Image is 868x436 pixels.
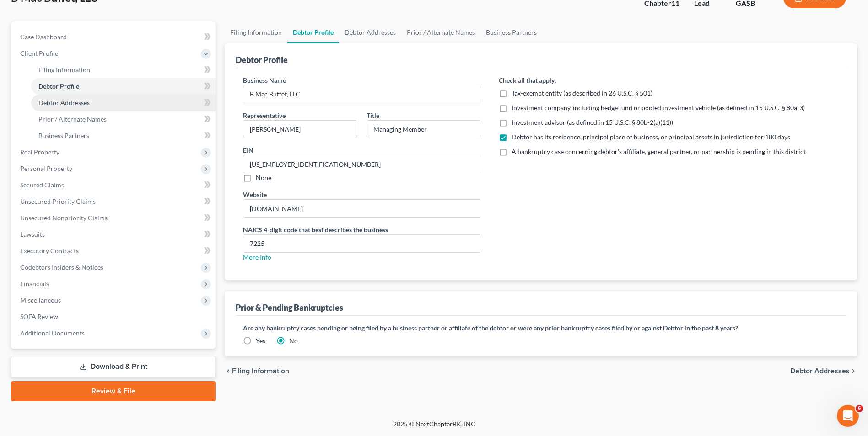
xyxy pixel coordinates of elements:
[256,336,265,346] label: Yes
[20,49,58,57] span: Client Profile
[20,230,45,238] span: Lawsuits
[20,263,103,271] span: Codebtors Insiders & Notices
[512,118,673,126] span: Investment advisor (as defined in 15 U.S.C. § 80b-2(a)(11))
[236,54,288,65] div: Debtor Profile
[13,193,216,210] a: Unsecured Priority Claims
[225,367,232,375] i: chevron_left
[243,323,839,333] label: Are any bankruptcy cases pending or being filed by a business partner or affiliate of the debtor ...
[38,99,90,106] span: Debtor Addresses
[20,214,108,222] span: Unsecured Nonpriority Claims
[287,21,339,43] a: Debtor Profile
[38,66,90,74] span: Filing Information
[38,132,89,139] span: Business Partners
[243,145,253,155] label: EIN
[480,21,542,43] a: Business Partners
[243,225,388,234] label: NAICS 4-digit code that best describes the business
[243,85,480,103] input: Enter name...
[31,111,216,128] a: Prior / Alternate Names
[243,111,286,120] label: Representative
[243,121,357,138] input: Enter representative...
[339,21,401,43] a: Debtor Addresses
[20,197,96,205] span: Unsecured Priority Claims
[512,133,790,141] span: Debtor has its residence, principal place of business, or principal assets in jurisdiction for 18...
[13,29,216,45] a: Case Dashboard
[20,165,72,172] span: Personal Property
[20,247,79,255] span: Executory Contracts
[31,62,216,78] a: Filing Information
[13,308,216,325] a: SOFA Review
[243,235,480,252] input: XXXX
[13,226,216,243] a: Lawsuits
[837,405,859,427] iframe: Intercom live chat
[11,381,216,401] a: Review & File
[243,190,267,199] label: Website
[20,33,67,41] span: Case Dashboard
[13,243,216,259] a: Executory Contracts
[512,89,652,97] span: Tax-exempt entity (as described in 26 U.S.C. § 501)
[850,367,857,375] i: chevron_right
[499,75,556,85] label: Check all that apply:
[13,210,216,226] a: Unsecured Nonpriority Claims
[236,302,343,313] div: Prior & Pending Bankruptcies
[13,177,216,193] a: Secured Claims
[173,420,695,436] div: 2025 © NextChapterBK, INC
[38,115,107,123] span: Prior / Alternate Names
[790,367,857,375] button: Debtor Addresses chevron_right
[31,95,216,111] a: Debtor Addresses
[243,75,286,85] label: Business Name
[20,181,64,189] span: Secured Claims
[856,405,863,412] span: 6
[20,329,85,337] span: Additional Documents
[512,104,805,112] span: Investment company, including hedge fund or pooled investment vehicle (as defined in 15 U.S.C. § ...
[31,78,216,95] a: Debtor Profile
[38,82,79,90] span: Debtor Profile
[232,367,289,375] span: Filing Information
[367,111,379,120] label: Title
[11,356,216,378] a: Download & Print
[20,148,59,156] span: Real Property
[225,367,289,375] button: chevron_left Filing Information
[367,121,480,138] input: Enter title...
[512,148,806,155] span: A bankruptcy case concerning debtor’s affiliate, general partner, or partnership is pending in th...
[243,155,480,173] input: --
[243,253,271,261] a: More Info
[790,367,850,375] span: Debtor Addresses
[20,296,61,304] span: Miscellaneous
[256,173,271,182] label: None
[401,21,480,43] a: Prior / Alternate Names
[20,313,58,320] span: SOFA Review
[243,200,480,217] input: --
[31,128,216,144] a: Business Partners
[20,280,49,287] span: Financials
[289,336,298,346] label: No
[225,21,287,43] a: Filing Information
